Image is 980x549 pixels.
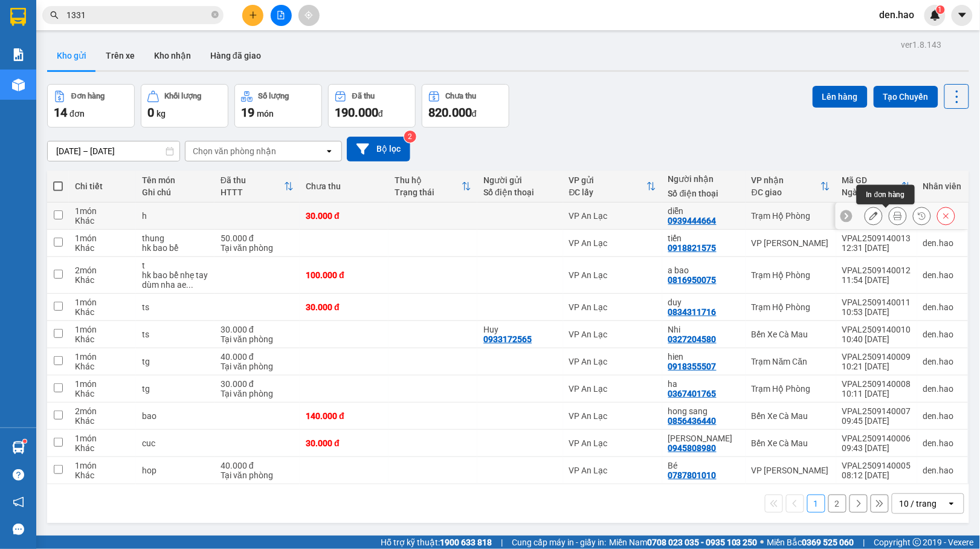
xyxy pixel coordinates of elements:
div: tg [142,357,208,366]
span: copyright [913,538,921,547]
div: Trạm Hộ Phòng [752,211,830,221]
span: 19 [241,105,254,120]
span: question-circle [13,469,24,481]
div: VPAL2509140013 [842,233,911,243]
button: Tạo Chuyến [874,86,938,108]
div: Đã thu [352,92,375,100]
div: Bến Xe Cà Mau [752,411,830,421]
div: Chưa thu [306,181,382,191]
th: Toggle SortBy [836,171,917,203]
span: đ [472,109,477,119]
button: Bộ lọc [347,137,410,161]
div: Số điện thoại [668,189,740,198]
span: close-circle [211,10,219,21]
span: 1 [938,5,943,14]
div: 1 món [75,461,130,470]
div: tg [142,384,208,394]
span: đ [378,109,383,119]
span: | [501,536,503,549]
div: 09:43 [DATE] [842,443,911,453]
span: close-circle [211,11,219,18]
div: Ghi chú [142,187,208,197]
div: Trạm Hộ Phòng [752,270,830,280]
span: Miền Nam [609,536,758,549]
div: 30.000 đ [306,302,382,312]
div: 1 món [75,325,130,334]
div: Bến Xe Cà Mau [752,438,830,448]
div: ĐC giao [752,187,820,197]
div: 2 món [75,265,130,275]
div: VPAL2509140011 [842,297,911,307]
div: 09:45 [DATE] [842,416,911,426]
button: 2 [828,495,846,513]
span: ⚪️ [761,540,764,545]
th: Toggle SortBy [388,171,477,203]
div: 0787801010 [668,470,717,480]
div: Huy [483,325,556,334]
button: caret-down [952,5,973,26]
div: t [142,261,208,270]
sup: 1 [936,5,945,14]
span: caret-down [957,10,968,21]
div: Đơn hàng [71,92,105,100]
div: ver 1.8.143 [901,38,942,51]
div: den.hao [923,384,962,394]
div: den.hao [923,438,962,448]
svg: open [947,499,956,508]
span: search [50,11,59,19]
div: VPAL2509140007 [842,406,911,416]
div: VP An Lạc [569,466,656,475]
div: VPAL2509140010 [842,325,911,334]
div: 0918355507 [668,362,717,371]
div: 1 món [75,297,130,307]
div: a bao [668,265,740,275]
div: VP gửi [569,175,646,185]
div: Bé [668,461,740,470]
img: solution-icon [12,48,25,61]
div: 10:40 [DATE] [842,334,911,344]
div: 12:31 [DATE] [842,243,911,253]
div: 50.000 đ [221,233,294,243]
div: h [142,211,208,221]
button: Trên xe [96,41,144,70]
div: Khác [75,389,130,398]
div: bao [142,411,208,421]
div: 10:11 [DATE] [842,389,911,398]
div: 08:12 [DATE] [842,470,911,480]
div: hien [668,352,740,362]
div: den.hao [923,411,962,421]
div: VPAL2509140009 [842,352,911,362]
div: Bến Xe Cà Mau [752,330,830,339]
div: 1 món [75,379,130,389]
div: cuc [142,438,208,448]
div: Chọn văn phòng nhận [193,145,276,157]
div: Tại văn phòng [221,389,294,398]
div: VP An Lạc [569,411,656,421]
div: tiến [668,233,740,243]
div: Khác [75,470,130,480]
div: Khác [75,307,130,317]
button: aim [298,5,320,26]
div: 1 món [75,206,130,216]
div: VPAL2509140005 [842,461,911,470]
button: Khối lượng0kg [141,84,228,128]
div: Khác [75,275,130,285]
div: 40.000 đ [221,461,294,470]
div: Khối lượng [165,92,202,100]
button: Kho gửi [47,41,96,70]
div: VP An Lạc [569,238,656,248]
div: den.hao [923,466,962,475]
span: plus [249,11,257,19]
div: hk bao bể nhẹ tay dùm nha ae mình ơi [142,270,208,290]
svg: open [324,146,334,156]
img: logo.jpg [15,15,76,76]
div: 0856436440 [668,416,717,426]
div: hk bao bể [142,243,208,253]
button: Lên hàng [813,86,868,108]
div: VP An Lạc [569,357,656,366]
div: 1 món [75,233,130,243]
button: 1 [807,495,825,513]
div: Khác [75,216,130,226]
span: ... [186,280,193,290]
div: hop [142,466,208,475]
